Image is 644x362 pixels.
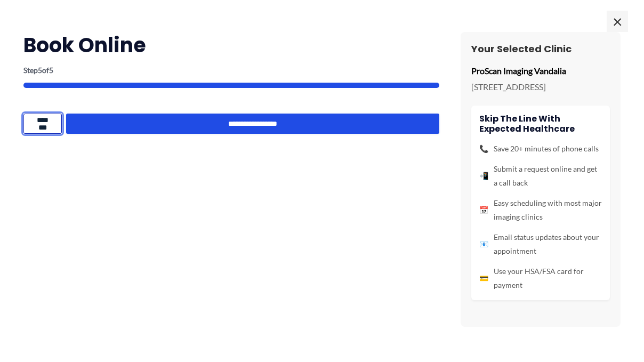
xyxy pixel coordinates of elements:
[471,79,610,95] p: [STREET_ADDRESS]
[471,63,610,79] p: ProScan Imaging Vandalia
[23,67,439,74] p: Step of
[479,230,602,258] li: Email status updates about your appointment
[479,114,602,134] h4: Skip the line with Expected Healthcare
[38,66,42,75] span: 5
[471,43,610,55] h3: Your Selected Clinic
[23,32,439,58] h2: Book Online
[479,142,488,156] span: 📞
[49,66,53,75] span: 5
[479,203,488,217] span: 📅
[479,196,602,224] li: Easy scheduling with most major imaging clinics
[479,264,602,292] li: Use your HSA/FSA card for payment
[479,237,488,251] span: 📧
[479,142,602,156] li: Save 20+ minutes of phone calls
[479,271,488,285] span: 💳
[479,169,488,183] span: 📲
[479,162,602,190] li: Submit a request online and get a call back
[607,11,628,32] span: ×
